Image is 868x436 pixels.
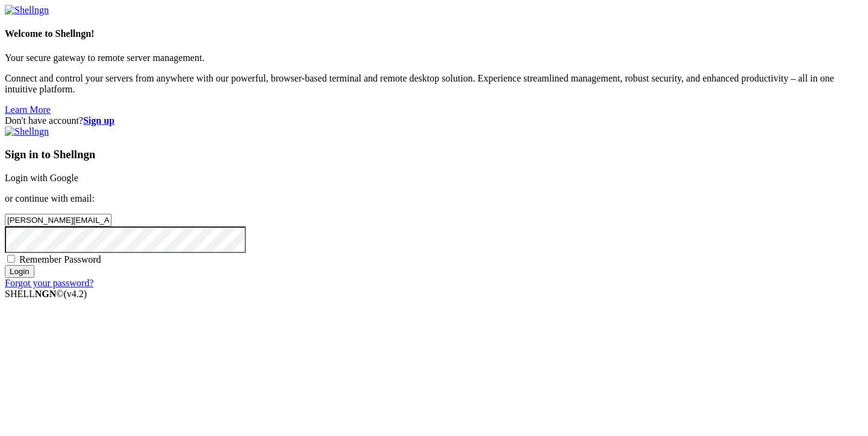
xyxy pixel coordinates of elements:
[5,73,863,95] p: Connect and control your servers from anywhere with our powerful, browser-based terminal and remo...
[5,148,863,161] h3: Sign in to Shellngn
[5,289,87,299] span: SHELL ©
[5,53,863,63] p: Your secure gateway to remote server management.
[83,115,115,126] a: Sign up
[5,265,34,278] input: Login
[5,173,78,183] a: Login with Google
[35,289,57,299] b: NGN
[19,254,101,264] span: Remember Password
[5,214,112,226] input: Email address
[7,255,15,263] input: Remember Password
[5,115,863,126] div: Don't have account?
[5,126,49,137] img: Shellngn
[5,104,51,115] a: Learn More
[5,5,49,16] img: Shellngn
[5,28,863,39] h4: Welcome to Shellngn!
[64,289,87,299] span: 4.2.0
[5,193,863,204] p: or continue with email:
[5,278,93,288] a: Forgot your password?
